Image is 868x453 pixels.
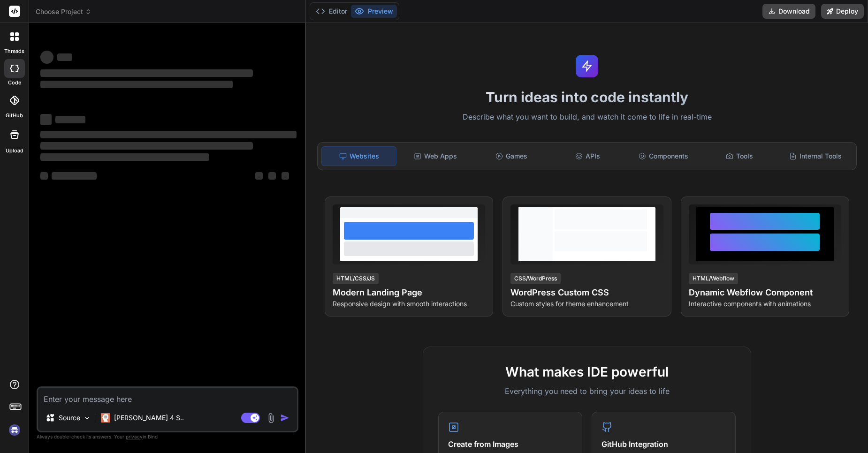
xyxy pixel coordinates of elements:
span: ‌ [40,142,253,150]
div: CSS/WordPress [510,273,561,284]
p: Always double-check its answers. Your in Bind [37,432,298,441]
div: Web Apps [398,146,472,166]
h4: Dynamic Webflow Component [689,286,841,299]
p: Interactive components with animations [689,299,841,309]
div: HTML/Webflow [689,273,738,284]
img: signin [7,422,23,438]
div: Tools [702,146,777,166]
span: ‌ [55,116,85,123]
label: code [8,79,21,87]
h1: Turn ideas into code instantly [312,89,862,106]
span: privacy [126,434,143,439]
div: HTML/CSS/JS [333,273,379,284]
span: ‌ [52,172,97,180]
div: Websites [321,146,396,166]
div: Games [474,146,548,166]
img: icon [280,413,289,423]
span: Choose Project [36,7,91,16]
span: ‌ [40,51,53,64]
p: Responsive design with smooth interactions [333,299,485,309]
h2: What makes IDE powerful [438,362,736,382]
p: Custom styles for theme enhancement [510,299,663,309]
span: ‌ [40,114,52,125]
span: ‌ [255,172,263,180]
button: Deploy [821,4,864,19]
h4: GitHub Integration [602,438,726,450]
h4: Modern Landing Page [333,286,485,299]
span: ‌ [40,81,233,88]
p: Everything you need to bring your ideas to life [438,385,736,397]
h4: Create from Images [448,438,572,450]
button: Download [762,4,815,19]
span: ‌ [57,53,72,61]
div: Internal Tools [778,146,853,166]
span: ‌ [40,153,209,161]
p: [PERSON_NAME] 4 S.. [114,413,184,423]
img: attachment [266,413,276,423]
span: ‌ [40,131,297,138]
img: Claude 4 Sonnet [101,413,110,423]
label: threads [4,47,24,55]
label: Upload [6,147,23,155]
button: Preview [351,5,397,18]
img: Pick Models [83,414,91,422]
span: ‌ [282,172,289,180]
button: Editor [312,5,351,18]
p: Describe what you want to build, and watch it come to life in real-time [312,111,862,123]
p: Source [59,413,80,423]
label: GitHub [6,112,23,120]
span: ‌ [40,172,48,180]
h4: WordPress Custom CSS [510,286,663,299]
div: APIs [550,146,624,166]
span: ‌ [40,69,253,77]
div: Components [626,146,700,166]
span: ‌ [268,172,276,180]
